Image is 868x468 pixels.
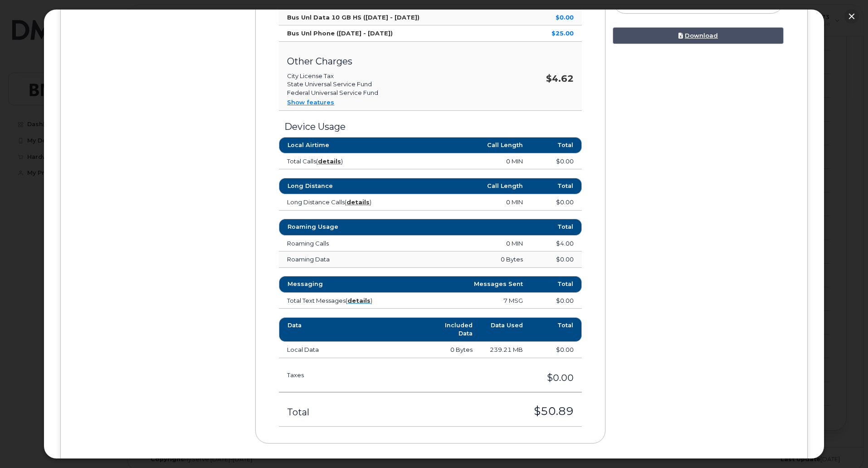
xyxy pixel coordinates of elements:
[346,297,372,304] span: ( )
[531,137,581,153] th: Total
[287,72,504,80] li: City License Tax
[829,429,861,461] iframe: Messenger Launcher
[531,342,581,358] td: $0.00
[279,251,405,268] td: Roaming Data
[279,293,405,309] td: Total Text Messages
[405,178,531,194] th: Call Length
[405,276,531,292] th: Messages Sent
[405,194,531,211] td: 0 MIN
[318,158,341,165] a: details
[531,194,581,211] td: $0.00
[279,137,405,153] th: Local Airtime
[345,198,371,206] span: ( )
[279,153,405,170] td: Total Calls
[531,178,581,194] th: Total
[410,373,574,383] h3: $0.00
[405,236,531,252] td: 0 MIN
[405,293,531,309] td: 7 MSG
[279,342,430,358] td: Local Data
[613,27,784,44] a: Download
[287,14,419,21] strong: Bus Unl Data 10 GB HS ([DATE] - [DATE])
[531,236,581,252] td: $4.00
[531,317,581,342] th: Total
[287,89,504,97] li: Federal Universal Service Fund
[279,122,581,132] h3: Device Usage
[531,251,581,268] td: $0.00
[279,178,405,194] th: Long Distance
[481,317,531,342] th: Data Used
[405,153,531,170] td: 0 MIN
[316,158,343,165] span: ( )
[531,153,581,170] td: $0.00
[287,372,394,378] h3: Taxes
[405,251,531,268] td: 0 Bytes
[279,236,405,252] td: Roaming Calls
[279,194,405,211] td: Long Distance Calls
[287,99,334,106] a: Show features
[279,276,405,292] th: Messaging
[287,56,504,66] h3: Other Charges
[347,297,371,304] a: details
[279,219,405,235] th: Roaming Usage
[405,137,531,153] th: Call Length
[430,342,481,358] td: 0 Bytes
[556,14,574,21] strong: $0.00
[531,276,581,292] th: Total
[531,293,581,309] td: $0.00
[430,317,481,342] th: Included Data
[531,219,581,235] th: Total
[287,30,393,37] strong: Bus Unl Phone ([DATE] - [DATE])
[546,73,574,84] strong: $4.62
[287,80,504,89] li: State Universal Service Fund
[279,317,430,342] th: Data
[346,198,370,206] a: details
[410,405,574,417] h3: $50.89
[481,342,531,358] td: 239.21 MB
[551,30,574,37] strong: $25.00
